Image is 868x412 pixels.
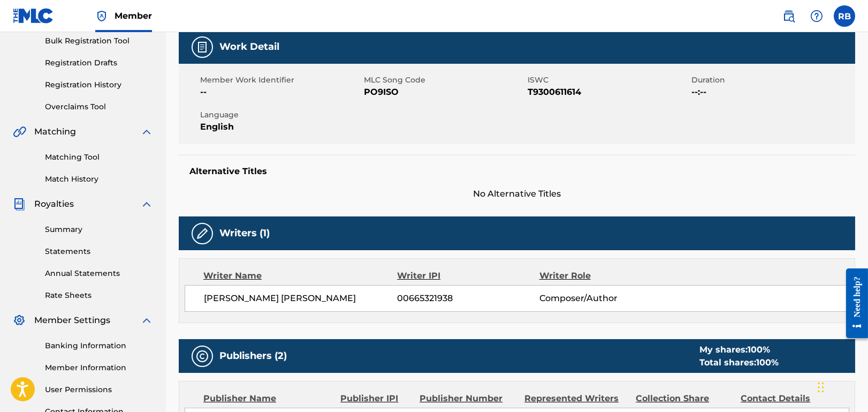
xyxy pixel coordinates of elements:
div: Collection Share [636,392,733,405]
a: Registration History [45,79,153,91]
div: Publisher Number [420,392,516,405]
img: expand [140,125,153,138]
iframe: Chat Widget [814,361,868,412]
span: PO9ISO [364,86,525,99]
img: expand [140,314,153,327]
h5: Publishers (2) [219,350,287,362]
span: Matching [34,125,76,138]
div: Contact Details [741,392,837,405]
img: Publishers [196,350,209,363]
span: No Alternative Titles [179,188,855,200]
h5: Alternative Titles [189,166,844,177]
a: Rate Sheets [45,290,153,301]
div: Writer Name [203,269,397,282]
img: search [782,10,795,23]
span: --:-- [691,86,852,99]
a: Summary [45,224,153,235]
a: Bulk Registration Tool [45,35,153,47]
div: Publisher Name [203,392,332,405]
iframe: Resource Center [838,260,868,347]
img: Royalties [13,198,26,211]
div: Help [806,5,827,27]
div: My shares: [699,343,779,356]
div: Represented Writers [524,392,628,405]
span: Member Settings [34,314,110,327]
span: Duration [691,74,852,86]
img: Matching [13,125,26,138]
img: Top Rightsholder [95,10,108,23]
a: Match History [45,174,153,185]
div: Writer Role [539,269,668,282]
img: help [810,10,823,23]
img: Member Settings [13,314,26,327]
span: Composer/Author [539,292,668,305]
a: Registration Drafts [45,57,153,69]
h5: Work Detail [219,41,279,53]
span: -- [200,86,361,99]
div: Publisher IPI [340,392,412,405]
img: Writers [196,227,209,240]
span: 100 % [748,344,770,355]
a: User Permissions [45,384,153,395]
img: Work Detail [196,41,209,54]
a: Banking Information [45,340,153,351]
span: T9300611614 [528,86,689,99]
a: Member Information [45,362,153,373]
div: Total shares: [699,356,779,369]
span: 00665321938 [398,292,539,305]
div: Drag [818,371,824,403]
span: English [200,121,361,133]
span: Language [200,109,361,121]
span: 100 % [756,357,779,368]
img: expand [140,198,153,211]
span: Member Work Identifier [200,74,361,86]
span: MLC Song Code [364,74,525,86]
a: Overclaims Tool [45,101,153,113]
h5: Writers (1) [219,227,270,239]
img: MLC Logo [13,8,54,24]
span: Royalties [34,198,74,211]
span: ISWC [528,74,689,86]
span: [PERSON_NAME] [PERSON_NAME] [204,292,398,305]
div: Writer IPI [397,269,539,282]
div: User Menu [834,5,855,27]
a: Matching Tool [45,152,153,163]
a: Public Search [778,5,800,27]
a: Annual Statements [45,268,153,279]
a: Statements [45,246,153,257]
span: Member [115,10,152,22]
